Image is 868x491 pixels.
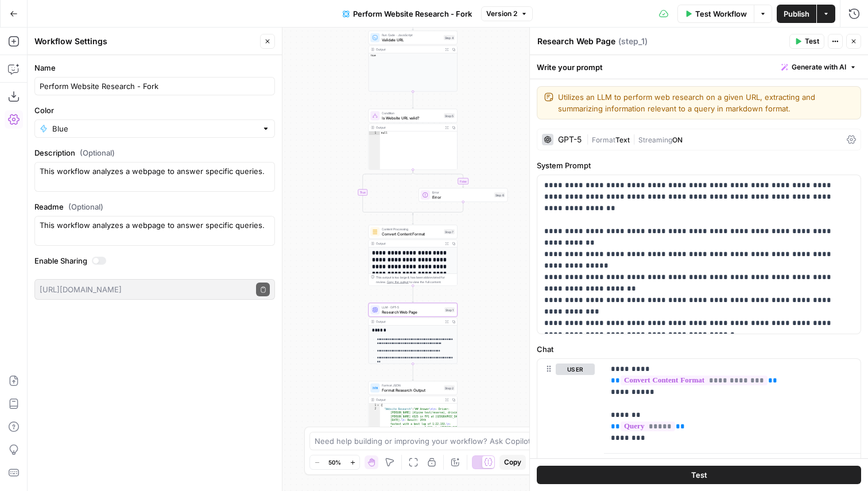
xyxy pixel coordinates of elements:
span: Test [805,36,819,47]
div: Step 4 [444,35,455,40]
span: Error [432,194,492,200]
button: Version 2 [481,6,533,21]
span: Validate URL [382,37,441,42]
label: Description [34,147,275,158]
div: This output is too large & has been abbreviated for review. to view the full content. [376,275,455,284]
div: 1 [369,404,380,408]
span: Generate with AI [792,62,846,72]
div: Step 6 [494,192,505,198]
div: Workflow Settings [34,36,257,47]
div: Step 7 [444,229,455,234]
span: ON [672,136,683,144]
button: Test [537,466,861,484]
textarea: This workflow analyzes a webpage to answer specific queries. [40,165,270,188]
div: Output [376,397,441,402]
label: System Prompt [537,160,861,171]
button: Perform Website Research - Fork [336,5,479,23]
button: user [556,364,595,375]
label: Color [34,105,275,116]
button: Test Workflow [677,5,754,23]
g: Edge from step_5-conditional-end to step_7 [412,214,414,225]
div: ErrorErrorStep 6 [418,188,507,202]
div: Step 5 [444,113,455,118]
span: LLM · GPT-5 [382,305,442,310]
g: Edge from step_6 to step_5-conditional-end [413,202,463,215]
span: Publish [784,8,809,20]
div: Output [376,47,441,52]
g: Edge from step_5 to step_5-conditional-end [363,170,413,215]
input: Untitled [40,80,270,92]
label: Name [34,62,275,74]
span: Test Workflow [695,8,747,20]
span: Perform Website Research - Fork [353,8,472,20]
div: Step 1 [444,307,455,312]
div: Write your prompt [530,55,868,79]
label: Chat [537,343,861,355]
span: Text [615,136,630,144]
span: Content Processing [382,227,441,231]
div: Output [376,241,441,246]
span: Condition [382,111,441,115]
span: Format JSON [382,383,441,388]
span: Streaming [638,136,672,144]
span: Convert Content Format [382,231,441,237]
textarea: Research Web Page [537,36,615,47]
textarea: Utilizes an LLM to perform web research on a given URL, extracting and summarizing information re... [558,91,854,114]
span: | [586,133,592,145]
span: Run Code · JavaScript [382,33,441,37]
g: Edge from start to step_4 [412,14,414,30]
span: 50% [328,458,341,467]
button: Test [789,34,824,49]
span: Is Website URL valid? [382,115,441,121]
input: Blue [52,123,257,134]
span: (Optional) [80,147,115,158]
label: Readme [34,201,275,212]
div: ConditionIs Website URL valid?Step 5Outputnull [369,109,458,170]
div: Step 2 [444,385,455,391]
g: Edge from step_1 to step_2 [412,364,414,381]
span: Copy [504,457,521,467]
span: Version 2 [486,9,517,19]
div: user [537,359,595,476]
button: Publish [777,5,816,23]
span: Toggle code folding, rows 1 through 3 [377,404,380,408]
div: Format JSONFormat Research OutputStep 2Output{ "Website Research":"## Answer\n\n- Driver: [PERSON... [369,381,458,442]
img: o3r9yhbrn24ooq0tey3lueqptmfj [372,229,378,235]
label: Enable Sharing [34,255,275,266]
span: Format [592,136,615,144]
span: Test [691,469,707,481]
div: 2 [369,407,380,478]
g: Edge from step_7 to step_1 [412,286,414,303]
button: Generate with AI [777,60,861,75]
textarea: This workflow analyzes a webpage to answer specific queries. [40,219,270,231]
span: ( step_1 ) [618,36,648,47]
g: Edge from step_5 to step_6 [413,170,464,188]
div: Output [376,319,441,324]
span: Format Research Output [382,387,441,393]
div: 1 [369,132,380,136]
g: Edge from step_4 to step_5 [412,92,414,109]
div: Output [376,125,441,130]
button: Copy [499,455,526,470]
span: | [630,133,638,145]
span: Copy the output [387,280,409,284]
div: Run Code · JavaScriptValidate URLStep 4Outputtrue [369,31,458,92]
span: (Optional) [68,201,103,212]
span: Error [432,190,492,195]
div: true [369,53,457,57]
div: GPT-5 [558,136,582,144]
span: Research Web Page [382,309,442,315]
